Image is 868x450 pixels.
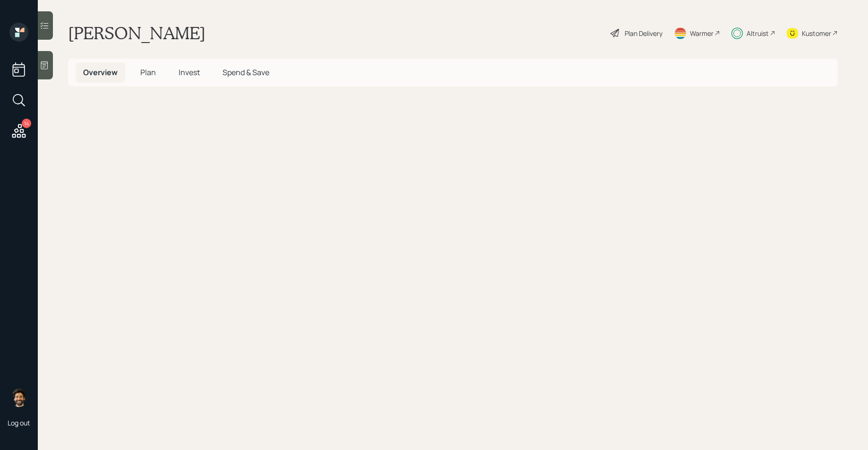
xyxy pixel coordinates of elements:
span: Invest [179,67,200,78]
div: 14 [22,119,31,128]
div: Altruist [747,28,769,38]
div: Warmer [690,28,713,38]
img: eric-schwartz-headshot.png [9,388,28,407]
div: Plan Delivery [625,28,662,38]
span: Plan [140,67,156,78]
h1: [PERSON_NAME] [68,23,206,43]
span: Overview [83,67,118,78]
div: Log out [8,418,30,427]
div: Kustomer [802,28,831,38]
span: Spend & Save [223,67,269,78]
